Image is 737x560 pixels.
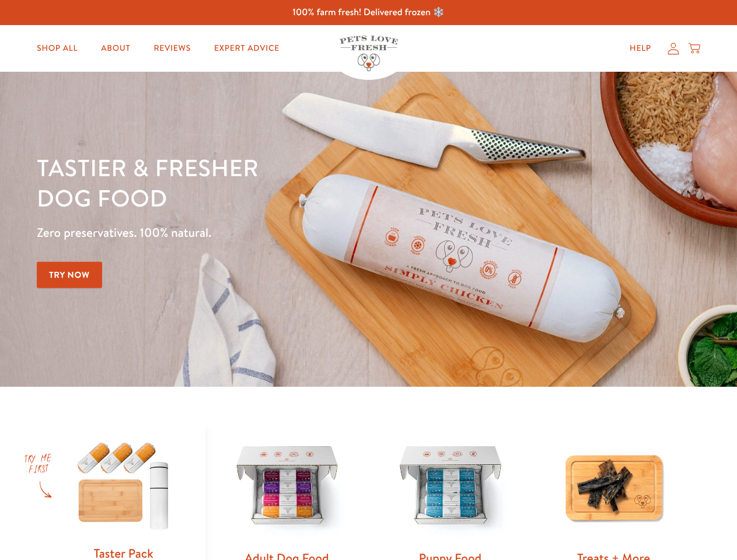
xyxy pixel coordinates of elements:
a: Reviews [144,37,200,60]
a: About [92,37,139,60]
a: Shop All [27,37,87,60]
img: Pets Love Fresh [340,36,398,71]
a: Try Now [37,262,102,288]
a: Help [620,37,661,60]
p: Zero preservatives. 100% natural. [37,222,479,243]
h1: Tastier & fresher dog food [37,152,479,213]
a: Expert Advice [205,37,289,60]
